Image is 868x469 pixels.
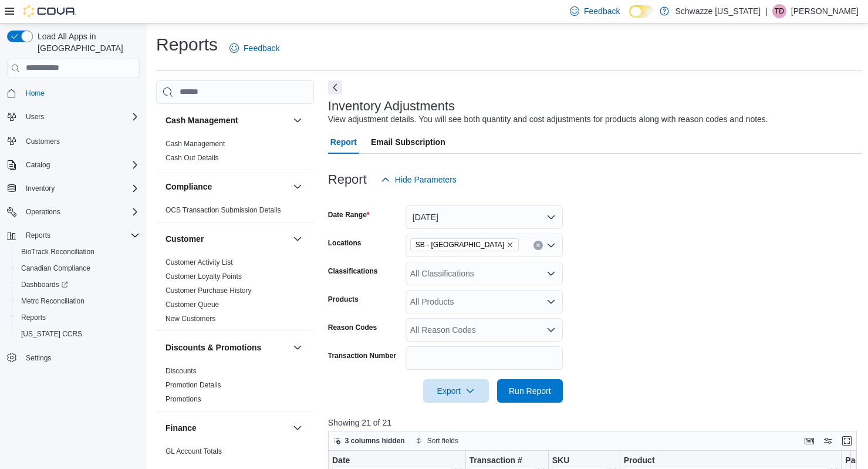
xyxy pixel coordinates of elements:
[166,315,215,323] a: New Customers
[2,85,144,102] button: Home
[332,455,452,467] div: Date
[416,239,504,251] span: SB - [GEOGRAPHIC_DATA]
[791,4,859,18] p: [PERSON_NAME]
[376,168,461,191] button: Hide Parameters
[16,311,140,325] span: Reports
[166,395,201,403] a: Promotions
[26,89,45,98] span: Home
[2,204,144,220] button: Operations
[772,4,786,18] div: Thomas Diperna
[395,174,457,185] span: Hide Parameters
[21,205,65,219] button: Operations
[166,154,219,162] a: Cash Out Details
[21,134,65,149] a: Customers
[2,227,144,244] button: Reports
[427,436,458,446] span: Sort fields
[21,133,140,148] span: Customers
[291,340,305,355] button: Discounts & Promotions
[21,280,68,289] span: Dashboards
[291,113,305,127] button: Cash Management
[675,4,761,18] p: Schwazze [US_STATE]
[2,349,144,366] button: Settings
[166,272,242,281] a: Customer Loyalty Points
[23,5,76,17] img: Cova
[21,110,49,124] button: Users
[166,181,288,193] button: Compliance
[12,309,144,326] button: Reports
[840,434,854,448] button: Enter fullscreen
[166,394,201,404] span: Promotions
[21,228,140,242] span: Reports
[166,153,219,163] span: Cash Out Details
[16,327,87,341] a: [US_STATE] CCRS
[156,137,314,170] div: Cash Management
[2,157,144,173] button: Catalog
[12,293,144,309] button: Metrc Reconciliation
[156,255,314,330] div: Customer
[328,417,862,428] p: Showing 21 of 21
[328,238,362,248] label: Locations
[291,232,305,246] button: Customer
[21,296,85,306] span: Metrc Reconciliation
[821,434,835,448] button: Display options
[16,261,140,275] span: Canadian Compliance
[166,205,281,215] span: OCS Transaction Submission Details
[406,205,563,229] button: [DATE]
[166,366,197,376] span: Discounts
[7,80,140,397] nav: Complex example
[166,342,288,353] button: Discounts & Promotions
[21,158,55,172] button: Catalog
[156,33,218,56] h1: Reports
[16,245,99,259] a: BioTrack Reconciliation
[410,238,519,251] span: SB - Louisville
[166,258,233,267] span: Customer Activity List
[629,5,654,18] input: Dark Mode
[2,109,144,125] button: Users
[16,327,140,341] span: Washington CCRS
[802,434,816,448] button: Keyboard shortcuts
[21,181,140,195] span: Inventory
[328,323,377,332] label: Reason Codes
[21,181,59,195] button: Inventory
[584,5,620,17] span: Feedback
[21,329,82,339] span: [US_STATE] CCRS
[21,313,46,322] span: Reports
[430,379,482,403] span: Export
[12,260,144,276] button: Canadian Compliance
[291,180,305,194] button: Compliance
[2,180,144,197] button: Inventory
[12,276,144,293] a: Dashboards
[166,206,281,214] a: OCS Transaction Submission Details
[345,436,405,446] span: 3 columns hidden
[623,455,828,467] div: Product
[12,244,144,260] button: BioTrack Reconciliation
[166,301,219,309] a: Customer Queue
[775,4,784,18] span: TD
[26,353,51,363] span: Settings
[328,113,768,126] div: View adjustment details. You will see both quantity and cost adjustments for products along with ...
[16,278,140,292] span: Dashboards
[533,241,543,250] button: Clear input
[166,422,288,434] button: Finance
[509,385,551,397] span: Run Report
[16,294,89,308] a: Metrc Reconciliation
[16,294,140,308] span: Metrc Reconciliation
[166,300,219,309] span: Customer Queue
[166,286,252,295] a: Customer Purchase History
[328,210,370,220] label: Date Range
[21,228,55,242] button: Reports
[546,297,556,306] button: Open list of options
[371,130,445,154] span: Email Subscription
[21,110,140,124] span: Users
[26,112,44,122] span: Users
[244,42,279,54] span: Feedback
[156,364,314,411] div: Discounts & Promotions
[328,351,396,360] label: Transaction Number
[469,455,535,467] div: Transaction #
[21,86,140,100] span: Home
[546,269,556,278] button: Open list of options
[21,86,49,100] a: Home
[328,266,378,276] label: Classifications
[21,351,56,365] a: Settings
